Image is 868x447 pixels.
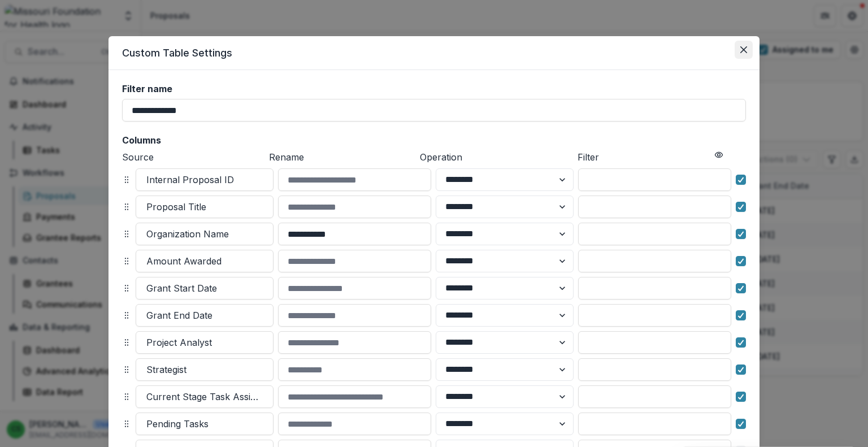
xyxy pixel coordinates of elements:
header: Custom Table Settings [108,36,759,70]
p: Operation [420,150,573,164]
button: Close [735,41,753,59]
p: Rename [269,150,415,164]
label: Filter name [122,84,739,94]
h2: Columns [122,135,746,146]
p: Source [122,150,264,164]
p: Filter [578,150,710,164]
